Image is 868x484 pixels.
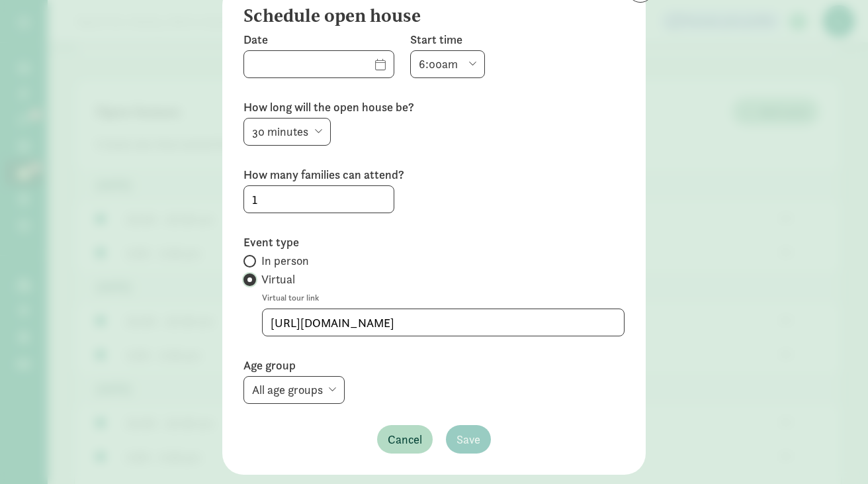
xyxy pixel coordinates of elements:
label: Event type [243,234,625,250]
span: In person [261,253,309,269]
span: Cancel [388,430,422,448]
label: Age group [243,358,625,373]
label: How many families can attend? [243,167,625,183]
h4: Schedule open house [243,5,614,26]
label: Start time [410,32,485,48]
label: Virtual tour link [262,290,625,306]
label: How long will the open house be? [243,99,625,115]
span: Save [456,430,480,448]
span: Virtual [261,271,295,287]
label: Date [243,32,394,48]
button: Save [446,425,491,454]
iframe: Chat Widget [802,420,868,484]
button: Cancel [377,425,433,454]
